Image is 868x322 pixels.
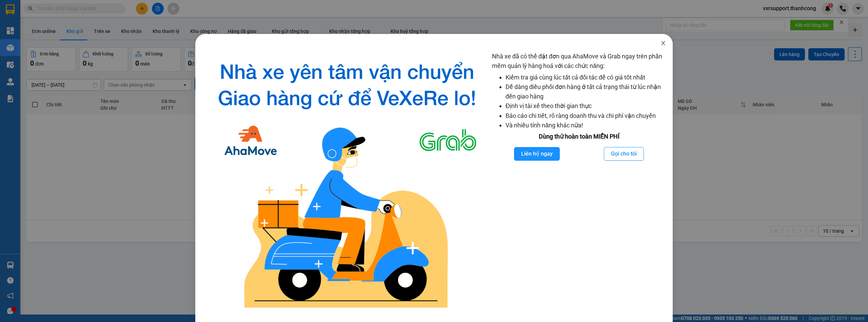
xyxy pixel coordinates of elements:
[208,52,487,316] img: logo
[521,149,553,158] span: Liên hệ ngay
[611,149,637,158] span: Gọi cho tôi
[506,111,666,121] li: Báo cáo chi tiết, rõ ràng doanh thu và chi phí vận chuyển
[506,82,666,102] li: Dễ dàng điều phối đơn hàng ở tất cả trạng thái từ lúc nhận đến giao hàng
[492,52,666,316] div: Nhà xe đã có thể đặt đơn qua AhaMove và Grab ngay trên phần mềm quản lý hàng hoá với các chức năng:
[492,132,666,141] div: Dùng thử hoàn toàn MIỄN PHÍ
[660,40,666,46] span: close
[506,121,666,130] li: Và nhiều tính năng khác nữa!
[506,73,666,82] li: Kiểm tra giá cùng lúc tất cả đối tác để có giá tốt nhất
[506,101,666,111] li: Định vị tài xế theo thời gian thực
[604,147,644,161] button: Gọi cho tôi
[514,147,560,161] button: Liên hệ ngay
[654,34,673,53] button: Close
